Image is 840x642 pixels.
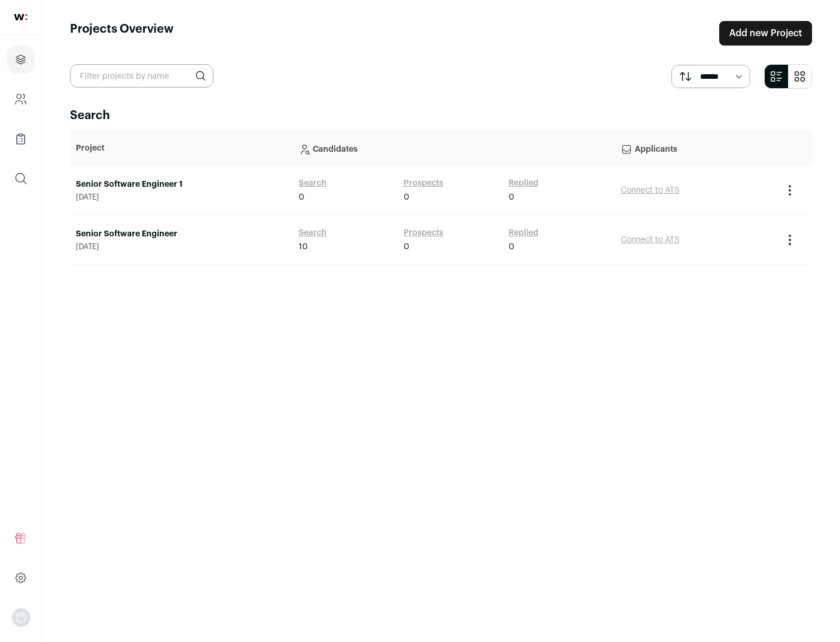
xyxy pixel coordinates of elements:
[7,46,34,74] a: Projects
[76,242,287,252] span: [DATE]
[621,236,680,244] a: Connect to ATS
[76,142,287,154] p: Project
[70,107,812,124] h2: Search
[404,241,409,253] span: 0
[299,177,327,189] a: Search
[299,227,327,239] a: Search
[509,227,538,239] a: Replied
[621,137,771,160] p: Applicants
[299,191,304,203] span: 0
[509,241,514,253] span: 0
[404,177,443,189] a: Prospects
[299,241,308,253] span: 10
[621,186,680,194] a: Connect to ATS
[76,179,287,190] a: Senior Software Engineer 1
[7,125,34,153] a: Company Lists
[76,228,287,240] a: Senior Software Engineer
[70,64,213,88] input: Filter projects by name
[509,177,538,189] a: Replied
[14,14,27,20] img: wellfound-shorthand-0d5821cbd27db2630d0214b213865d53afaa358527fdda9d0ea32b1df1b89c2c.svg
[12,608,30,627] img: nopic.png
[12,608,30,627] button: Open dropdown
[404,227,443,239] a: Prospects
[404,191,409,203] span: 0
[299,137,609,160] p: Candidates
[783,183,797,197] button: Project Actions
[7,85,34,113] a: Company and ATS Settings
[783,233,797,247] button: Project Actions
[70,21,174,46] h1: Projects Overview
[76,193,287,202] span: [DATE]
[509,191,514,203] span: 0
[719,21,812,46] a: Add new Project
